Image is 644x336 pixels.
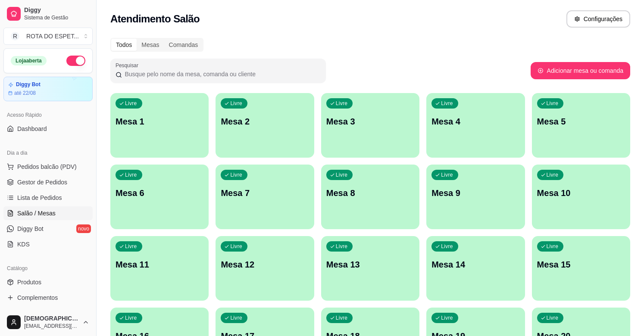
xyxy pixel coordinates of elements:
[3,237,93,251] a: KDS
[221,258,309,271] p: Mesa 12
[441,171,453,178] p: Livre
[431,115,519,128] p: Mesa 4
[547,314,559,321] p: Livre
[426,236,525,301] button: LivreMesa 14
[230,100,242,107] p: Livre
[110,12,200,26] h2: Atendimento Salão
[336,171,348,178] p: Livre
[116,62,141,69] label: Pesquisar
[116,187,203,199] p: Mesa 6
[125,314,137,321] p: Livre
[531,62,630,79] button: Adicionar mesa ou comanda
[24,323,79,330] span: [EMAIL_ADDRESS][DOMAIN_NAME]
[431,258,519,271] p: Mesa 14
[230,314,242,321] p: Livre
[3,312,93,333] button: [DEMOGRAPHIC_DATA][EMAIL_ADDRESS][DOMAIN_NAME]
[17,240,30,249] span: KDS
[3,275,93,289] a: Produtos
[110,165,209,229] button: LivreMesa 6
[426,93,525,158] button: LivreMesa 4
[532,93,630,158] button: LivreMesa 5
[11,56,47,65] div: Loja aberta
[221,187,309,199] p: Mesa 7
[3,3,93,24] a: DiggySistema de Gestão
[532,165,630,229] button: LivreMesa 10
[3,291,93,305] a: Complementos
[16,81,41,88] article: Diggy Bot
[321,93,419,158] button: LivreMesa 3
[532,236,630,301] button: LivreMesa 15
[230,171,242,178] p: Livre
[125,243,137,250] p: Livre
[111,39,137,51] div: Todos
[3,77,93,101] a: Diggy Botaté 22/08
[216,93,314,158] button: LivreMesa 2
[17,124,47,133] span: Dashboard
[66,56,85,66] button: Alterar Status
[137,39,164,51] div: Mesas
[24,315,79,323] span: [DEMOGRAPHIC_DATA]
[441,314,453,321] p: Livre
[125,171,137,178] p: Livre
[125,100,137,107] p: Livre
[3,175,93,189] a: Gestor de Pedidos
[110,236,209,301] button: LivreMesa 11
[116,258,203,271] p: Mesa 11
[3,108,93,122] div: Acesso Rápido
[441,100,453,107] p: Livre
[426,165,525,229] button: LivreMesa 9
[122,70,321,78] input: Pesquisar
[326,115,414,128] p: Mesa 3
[537,115,625,128] p: Mesa 5
[216,165,314,229] button: LivreMesa 7
[110,93,209,158] button: LivreMesa 1
[17,224,44,233] span: Diggy Bot
[3,261,93,275] div: Catálogo
[3,160,93,174] button: Pedidos balcão (PDV)
[17,209,56,218] span: Salão / Mesas
[441,243,453,250] p: Livre
[3,222,93,236] a: Diggy Botnovo
[336,100,348,107] p: Livre
[3,206,93,220] a: Salão / Mesas
[326,258,414,271] p: Mesa 13
[321,236,419,301] button: LivreMesa 13
[537,187,625,199] p: Mesa 10
[547,243,559,250] p: Livre
[164,39,203,51] div: Comandas
[566,10,630,28] button: Configurações
[230,243,242,250] p: Livre
[14,90,36,96] article: até 22/08
[547,171,559,178] p: Livre
[431,187,519,199] p: Mesa 9
[17,193,62,202] span: Lista de Pedidos
[17,293,58,302] span: Complementos
[24,6,89,14] span: Diggy
[3,122,93,136] a: Dashboard
[17,278,41,286] span: Produtos
[3,146,93,160] div: Dia a dia
[17,178,67,187] span: Gestor de Pedidos
[17,162,77,171] span: Pedidos balcão (PDV)
[26,32,79,40] div: ROTA DO ESPET ...
[537,258,625,271] p: Mesa 15
[336,243,348,250] p: Livre
[3,28,93,45] button: Select a team
[11,32,19,40] span: R
[326,187,414,199] p: Mesa 8
[321,165,419,229] button: LivreMesa 8
[24,14,89,21] span: Sistema de Gestão
[547,100,559,107] p: Livre
[336,314,348,321] p: Livre
[3,191,93,205] a: Lista de Pedidos
[221,115,309,128] p: Mesa 2
[116,115,203,128] p: Mesa 1
[216,236,314,301] button: LivreMesa 12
